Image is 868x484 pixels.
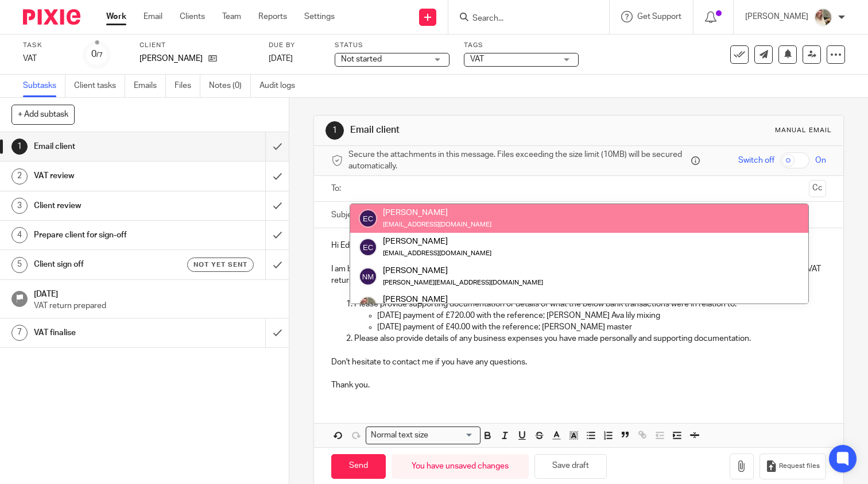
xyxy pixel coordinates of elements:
p: [PERSON_NAME] [745,11,808,22]
label: To: [331,183,344,194]
div: 0 [91,48,103,61]
button: Cc [809,180,826,197]
p: Thank you. [331,379,826,391]
h1: Client sign off [34,256,181,273]
div: 7 [11,325,28,341]
input: Search [471,14,575,24]
a: Settings [304,11,335,22]
img: svg%3E [359,267,377,286]
span: Secure the attachments in this message. Files exceeding the size limit (10MB) will be secured aut... [348,149,688,172]
span: Not started [341,55,382,63]
span: Normal text size [369,429,431,441]
span: On [815,155,826,166]
div: VAT [23,53,69,64]
label: Task [23,41,69,50]
small: [EMAIL_ADDRESS][DOMAIN_NAME] [383,221,491,228]
small: [PERSON_NAME][EMAIL_ADDRESS][DOMAIN_NAME] [383,279,543,286]
img: A3ABFD03-94E6-44F9-A09D-ED751F5F1762.jpeg [359,296,377,314]
a: Client tasks [74,75,125,97]
div: 1 [11,139,28,155]
h1: VAT finalise [34,324,181,341]
button: Save draft [534,454,607,479]
a: Emails [134,75,166,97]
div: 3 [11,198,28,214]
div: [PERSON_NAME] [383,207,491,218]
div: 1 [325,121,344,140]
a: Work [106,11,126,22]
span: Get Support [637,13,681,21]
a: Reports [258,11,287,22]
div: 5 [11,257,28,273]
div: [PERSON_NAME] [383,236,491,247]
small: /7 [96,52,103,58]
div: Manual email [775,126,832,135]
span: Not yet sent [193,260,247,270]
input: Send [331,454,386,479]
button: + Add subtask [11,105,75,124]
img: svg%3E [359,238,377,256]
label: Client [139,41,254,50]
a: Notes (0) [209,75,251,97]
span: Request files [779,462,820,471]
div: [PERSON_NAME] [383,264,543,276]
h1: Email client [350,124,603,136]
a: Team [222,11,241,22]
div: [PERSON_NAME] [383,294,491,305]
p: [DATE] payment of £40.00 with the reference; [PERSON_NAME] master [377,321,826,333]
div: 4 [11,227,28,243]
a: Clients [180,11,205,22]
div: You have unsaved changes [392,454,529,479]
a: Email [144,11,162,22]
label: Tags [464,41,579,50]
h1: Prepare client for sign-off [34,226,181,244]
p: [PERSON_NAME] [139,53,203,64]
button: Request files [759,454,826,479]
p: [DATE] payment of £720.00 with the reference; [PERSON_NAME] Ava lily mixing [377,310,826,321]
a: Audit logs [259,75,304,97]
span: Switch off [738,155,774,166]
small: [EMAIL_ADDRESS][DOMAIN_NAME] [383,250,491,256]
p: I am beginning to work on your VAT return, to be filed by [DATE]. Please see my queries below tha... [331,263,826,287]
span: VAT [470,55,484,63]
p: Hi Ed, [331,240,826,251]
div: 2 [11,168,28,185]
h1: [DATE] [34,286,277,300]
span: [DATE] [269,55,293,63]
input: Search for option [432,429,474,441]
h1: Client review [34,197,181,214]
h1: VAT review [34,167,181,185]
h1: Email client [34,138,181,155]
p: Don't hesitate to contact me if you have any questions. [331,356,826,368]
a: Files [175,75,200,97]
img: A3ABFD03-94E6-44F9-A09D-ED751F5F1762.jpeg [814,8,832,26]
label: Subject: [331,209,361,221]
p: VAT return prepared [34,300,277,312]
div: Search for option [366,427,480,444]
label: Due by [269,41,320,50]
label: Status [335,41,449,50]
img: Pixie [23,9,80,25]
img: svg%3E [359,209,377,228]
a: Subtasks [23,75,65,97]
p: Please also provide details of any business expenses you have made personally and supporting docu... [354,333,826,344]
